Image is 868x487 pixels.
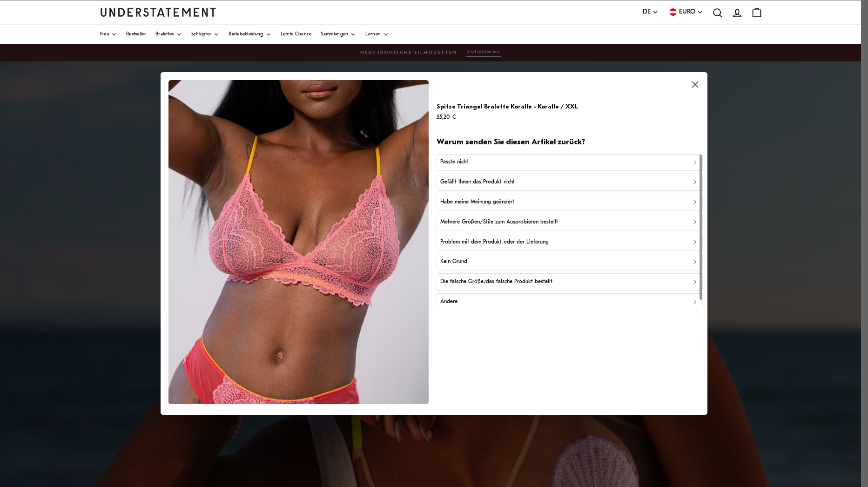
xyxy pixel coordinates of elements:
[126,32,146,37] span: Bestseller
[155,25,182,44] a: Bralettes
[126,25,146,44] a: Bestseller
[191,32,212,37] span: Schlüpfer
[100,8,216,16] a: Understatement Startseite
[281,32,312,37] span: Letzte Chance
[321,25,356,44] a: Sammlungen
[437,254,703,271] button: Kein Grund
[440,258,467,267] p: Kein Grund
[440,178,515,187] p: Gefällt Ihnen das Produkt nicht
[100,25,117,44] a: Neu
[321,32,348,37] span: Sammlungen
[365,25,389,44] a: Lernen
[437,293,703,310] button: Andere
[437,154,703,171] button: Passte nicht
[440,218,558,227] p: Mehrere Größen/Stile zum Ausprobieren bestellt
[437,112,578,122] p: 55,20 €
[191,25,220,44] a: Schlüpfer
[437,194,703,210] button: Habe meine Meinung geändert
[229,25,271,44] a: Badebekleidung
[668,7,703,17] button: EURO
[155,32,174,37] span: Bralettes
[437,234,703,250] button: Problem mit dem Produkt oder der Lieferung
[437,214,703,230] button: Mehrere Größen/Stile zum Ausprobieren bestellt
[679,7,695,17] span: EURO
[437,102,578,112] p: Spitze Triangel Bralette Koralle - Koralle / XXL
[437,174,703,190] button: Gefällt Ihnen das Produkt nicht
[229,32,263,37] span: Badebekleidung
[440,277,552,286] p: Die falsche Größe/das falsche Produkt bestellt
[281,25,312,44] a: Letzte Chance
[440,298,458,306] p: Andere
[100,32,109,37] span: Neu
[440,238,549,247] p: Problem mit dem Produkt oder der Lieferung
[643,7,659,17] button: DE
[365,32,381,37] span: Lernen
[643,7,651,17] span: DE
[440,198,514,207] p: Habe meine Meinung geändert
[437,137,703,148] h2: Warum senden Sie diesen Artikel zurück?
[440,158,468,167] p: Passte nicht
[437,274,703,291] button: Die falsche Größe/das falsche Produkt bestellt
[168,80,429,404] img: lace-triangle-bralette-001-kahlo-33974540370085.jpg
